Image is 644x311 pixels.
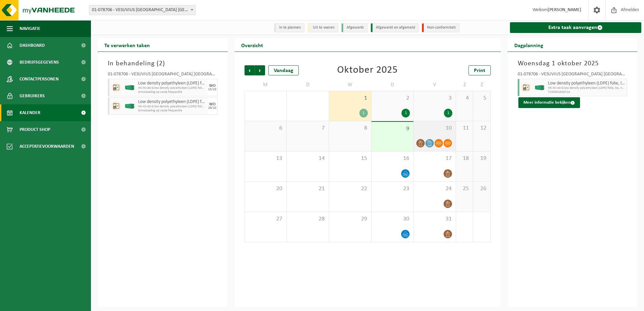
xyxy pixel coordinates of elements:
[255,65,265,75] span: Volgende
[417,95,452,102] span: 3
[372,79,414,91] td: D
[98,38,157,51] h2: Te verwerken taken
[108,72,218,79] div: 01-078706 - VESUVIUS [GEOGRAPHIC_DATA] [GEOGRAPHIC_DATA] - [GEOGRAPHIC_DATA]
[371,23,419,32] li: Afgewerkt en afgemeld
[417,155,452,162] span: 17
[417,215,452,223] span: 31
[332,215,368,223] span: 29
[290,185,325,193] span: 21
[456,79,473,91] td: Z
[20,88,45,104] span: Gebruikers
[417,125,452,132] span: 10
[375,95,410,102] span: 2
[518,59,627,69] h3: Woensdag 1 oktober 2025
[290,155,325,162] span: 14
[89,5,195,15] span: 01-078706 - VESUVIUS BELGIUM NV - OOSTENDE
[535,85,545,90] img: HK-XC-40-GN-00
[342,23,367,32] li: Afgewerkt
[20,54,59,71] span: Bedrijfsgegevens
[248,185,283,193] span: 20
[138,81,206,86] span: Low density polyethyleen (LDPE) folie, los, naturel
[332,125,368,132] span: 8
[508,38,550,51] h2: Dagplanning
[548,90,625,94] span: T250002638714
[208,88,216,91] div: 15/10
[308,23,338,32] li: Uit te voeren
[268,65,299,75] div: Vandaag
[459,155,470,162] span: 18
[337,65,398,75] div: Oktober 2025
[469,65,491,75] a: Print
[417,185,452,193] span: 24
[20,20,40,37] span: Navigatie
[359,109,368,117] div: 1
[375,125,410,133] span: 9
[209,102,216,106] div: WO
[234,38,270,51] h2: Overzicht
[20,121,50,138] span: Product Shop
[248,215,283,223] span: 27
[209,84,216,88] div: WO
[518,97,580,108] button: Meer informatie bekijken
[375,155,410,162] span: 16
[245,65,255,75] span: Vorige
[20,104,40,121] span: Kalender
[422,23,459,32] li: Non-conformiteit
[89,5,196,15] span: 01-078706 - VESUVIUS BELGIUM NV - OOSTENDE
[248,125,283,132] span: 6
[138,86,206,90] span: HK-XC-40-G low density polyethyleen (LDPE) folie, los, natur
[125,104,135,109] img: HK-XC-40-GN-00
[290,215,325,223] span: 28
[401,109,410,117] div: 1
[290,125,325,132] span: 7
[332,95,368,102] span: 1
[459,95,470,102] span: 4
[477,185,487,193] span: 26
[159,60,163,67] span: 2
[548,81,625,86] span: Low density polyethyleen (LDPE) folie, los, naturel
[138,109,206,113] span: Omwisseling op vaste frequentie
[477,95,487,102] span: 5
[208,106,216,110] div: 29/10
[332,155,368,162] span: 15
[287,79,329,91] td: D
[108,59,218,69] h3: In behandeling ( )
[274,23,304,32] li: In te plannen
[459,185,470,193] span: 25
[20,71,59,88] span: Contactpersonen
[20,138,74,155] span: Acceptatievoorwaarden
[474,68,485,73] span: Print
[510,22,642,33] a: Extra taak aanvragen
[375,185,410,193] span: 23
[444,109,452,117] div: 1
[473,79,490,91] td: Z
[459,125,470,132] span: 11
[138,105,206,109] span: HK-XC-40-G low density polyethyleen (LDPE) folie, los, natur
[548,7,581,12] strong: [PERSON_NAME]
[332,185,368,193] span: 22
[138,99,206,105] span: Low density polyethyleen (LDPE) folie, los, naturel
[477,155,487,162] span: 19
[375,215,410,223] span: 30
[548,86,625,90] span: HK-XC-40-G low density polyethyleen (LDPE) folie, los, natur
[477,125,487,132] span: 12
[138,90,206,94] span: Omwisseling op vaste frequentie
[329,79,372,91] td: W
[248,155,283,162] span: 13
[518,72,627,79] div: 01-078706 - VESUVIUS [GEOGRAPHIC_DATA] [GEOGRAPHIC_DATA] - [GEOGRAPHIC_DATA]
[414,79,456,91] td: V
[245,79,287,91] td: M
[20,37,45,54] span: Dashboard
[125,85,135,90] img: HK-XC-40-GN-00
